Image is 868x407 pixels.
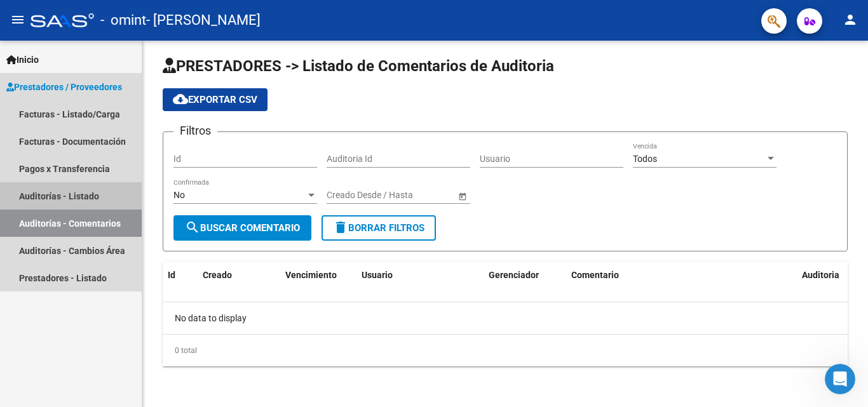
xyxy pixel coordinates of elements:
[10,12,25,27] mat-icon: menu
[362,270,393,280] span: Usuario
[203,270,232,280] span: Creado
[280,262,356,289] datatable-header-cell: Vencimiento
[173,122,217,140] h3: Filtros
[825,364,855,394] iframe: Intercom live chat
[185,220,200,235] mat-icon: search
[173,190,185,200] span: No
[198,262,280,289] datatable-header-cell: Creado
[571,270,619,280] span: Comentario
[327,190,373,201] input: Fecha inicio
[843,12,858,27] mat-icon: person
[6,80,122,94] span: Prestadores / Proveedores
[484,262,566,289] datatable-header-cell: Gerenciador
[146,6,261,34] span: - [PERSON_NAME]
[384,190,446,201] input: Fecha fin
[285,270,337,280] span: Vencimiento
[322,215,436,241] button: Borrar Filtros
[163,302,848,334] div: No data to display
[173,91,188,107] mat-icon: cloud_download
[163,262,198,289] datatable-header-cell: Id
[456,189,469,203] button: Open calendar
[100,6,146,34] span: - omint
[173,215,311,241] button: Buscar Comentario
[356,262,484,289] datatable-header-cell: Usuario
[163,88,268,111] button: Exportar CSV
[802,270,839,280] span: Auditoria
[333,222,424,234] span: Borrar Filtros
[185,222,300,234] span: Buscar Comentario
[333,220,348,235] mat-icon: delete
[163,57,554,75] span: PRESTADORES -> Listado de Comentarios de Auditoria
[797,262,848,289] datatable-header-cell: Auditoria
[6,53,39,67] span: Inicio
[633,154,657,164] span: Todos
[489,270,539,280] span: Gerenciador
[566,262,797,289] datatable-header-cell: Comentario
[168,270,175,280] span: Id
[163,335,848,366] div: 0 total
[173,94,257,105] span: Exportar CSV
